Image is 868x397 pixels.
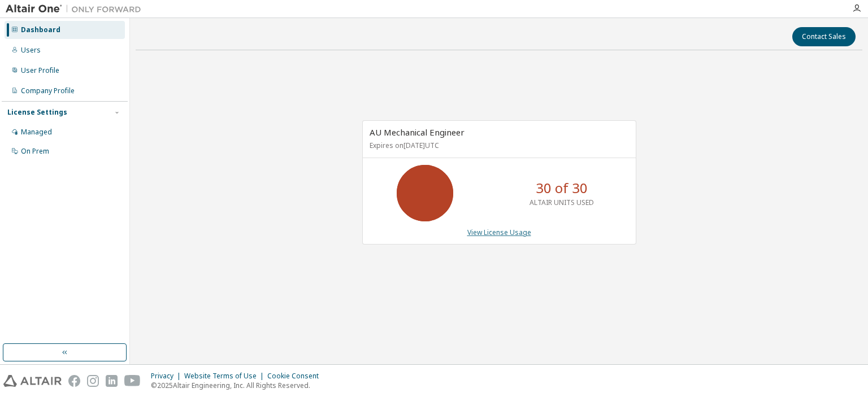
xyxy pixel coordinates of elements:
img: youtube.svg [124,375,141,387]
div: On Prem [21,147,49,156]
a: View License Usage [467,228,531,237]
div: Website Terms of Use [184,372,267,381]
div: Managed [21,128,52,137]
div: License Settings [7,108,67,117]
img: altair_logo.svg [3,375,62,387]
div: Cookie Consent [267,372,325,381]
img: instagram.svg [87,375,99,387]
p: Expires on [DATE] UTC [370,141,626,150]
div: Dashboard [21,25,60,34]
p: ALTAIR UNITS USED [530,198,594,207]
p: © 2025 Altair Engineering, Inc. All Rights Reserved. [151,381,325,390]
div: Privacy [151,372,184,381]
span: AU Mechanical Engineer [370,126,465,138]
button: Contact Sales [792,27,856,46]
img: linkedin.svg [106,375,118,387]
div: Users [21,46,41,55]
div: User Profile [21,66,59,75]
div: Company Profile [21,86,75,95]
img: facebook.svg [68,375,80,387]
img: Altair One [6,3,147,15]
p: 30 of 30 [536,178,588,198]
